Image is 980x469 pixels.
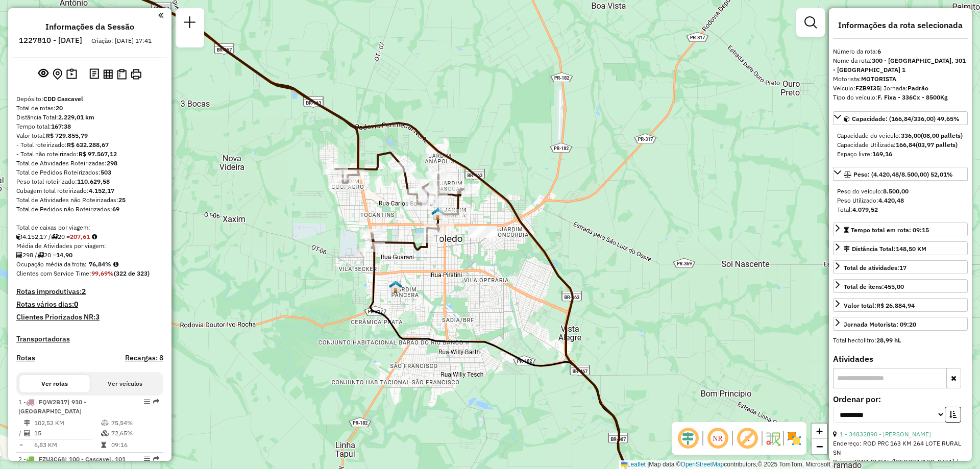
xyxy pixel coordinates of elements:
[468,226,494,236] div: Atividade não roteirizada - ALLMAYER SUPERMERCAD
[833,57,966,73] strong: 300 - [GEOGRAPHIC_DATA], 301 - [GEOGRAPHIC_DATA] 1
[46,132,88,139] strong: R$ 729.855,79
[16,195,163,205] div: Total de Atividades não Roteirizadas:
[70,233,90,240] strong: 207,61
[56,251,72,259] strong: 14,90
[118,196,126,204] strong: 25
[833,279,968,293] a: Total de itens:455,00
[153,399,159,405] em: Rota exportada
[180,12,200,35] a: Nova sessão e pesquisa
[87,36,156,45] div: Criação: [DATE] 17:41
[872,150,892,158] strong: 169,16
[833,317,968,331] a: Jornada Motorista: 09:20
[101,67,115,81] button: Visualizar relatório de Roteirização
[896,245,926,253] span: 148,50 KM
[16,252,22,258] i: Total de Atividades
[101,442,106,448] i: Tempo total em rota
[101,420,109,426] i: % de utilização do peso
[908,84,928,92] strong: Padrão
[619,460,833,469] div: Map data © contributors,© 2025 TomTom, Microsoft
[681,461,724,468] a: OpenStreetMap
[51,122,71,130] strong: 167:38
[51,66,64,82] button: Centralizar mapa no depósito ou ponto de apoio
[34,428,101,438] td: 15
[43,95,83,103] strong: CDD Cascavel
[115,67,129,82] button: Visualizar Romaneio
[833,241,968,255] a: Distância Total:148,50 KM
[16,104,163,113] div: Total de rotas:
[56,104,63,112] strong: 20
[833,439,968,457] div: Endereço: ROD PRC 163 KM 264 LOTE RURAL SN
[468,227,494,237] div: Atividade não roteirizada - ALLMAYER SUPERMERCAD
[16,287,163,296] h4: Rotas improdutivas:
[87,66,101,82] button: Logs desbloquear sessão
[855,84,880,92] strong: FZB9I35
[79,150,117,158] strong: R$ 97.567,12
[67,141,109,149] strong: R$ 632.288,67
[16,241,163,251] div: Média de Atividades por viagem:
[877,93,948,101] strong: F. Fixa - 336Cx - 8500Kg
[90,375,160,392] button: Ver veículos
[125,354,163,362] h4: Recargas: 8
[16,251,163,260] div: 298 / 20 =
[899,264,906,271] strong: 17
[89,187,114,194] strong: 4.152,17
[95,312,100,322] strong: 3
[852,206,878,213] strong: 4.079,52
[51,234,58,240] i: Total de rotas
[101,168,111,176] strong: 503
[837,150,964,159] div: Espaço livre:
[92,234,97,240] i: Meta Caixas/viagem: 209,19 Diferença: -1,58
[58,113,94,121] strong: 2.229,01 km
[16,260,87,268] span: Ocupação média da frota:
[833,111,968,125] a: Capacidade: (166,84/336,00) 49,65%
[468,228,494,238] div: Atividade não roteirizada - ALLMAYER SUPERMERCAD
[82,287,86,296] strong: 2
[833,167,968,181] a: Peso: (4.420,48/8.500,00) 52,01%
[837,196,964,205] div: Peso Utilizado:
[16,177,163,186] div: Peso total roteirizado:
[833,298,968,312] a: Valor total:R$ 26.884,94
[89,260,111,268] strong: 76,84%
[861,75,896,83] strong: MOTORISTA
[844,264,906,271] span: Total de atividades:
[18,398,86,415] span: 1 -
[921,132,963,139] strong: (08,00 pallets)
[816,425,823,437] span: +
[107,159,117,167] strong: 298
[833,20,968,30] h4: Informações da rota selecionada
[705,426,730,451] span: Ocultar NR
[765,430,781,447] img: Fluxo de ruas
[833,93,968,102] div: Tipo do veículo:
[18,440,23,450] td: =
[786,430,802,447] img: Exibir/Ocultar setores
[16,159,163,168] div: Total de Atividades Roteirizadas:
[945,407,961,423] button: Ordem crescente
[16,354,35,362] a: Rotas
[853,170,953,178] span: Peso: (4.420,48/8.500,00) 52,01%
[24,430,30,436] i: Total de Atividades
[39,455,65,463] span: FZU3C68
[852,115,960,122] span: Capacidade: (166,84/336,00) 49,65%
[676,426,700,451] span: Ocultar deslocamento
[158,9,163,21] a: Clique aqui para minimizar o painel
[16,131,163,140] div: Valor total:
[851,226,929,234] span: Tempo total em rota: 09:15
[16,168,163,177] div: Total de Pedidos Roteirizados:
[144,399,150,405] em: Opções
[883,187,909,195] strong: 8.500,00
[880,84,928,92] span: | Jornada:
[111,428,159,438] td: 72,65%
[153,456,159,462] em: Rota exportada
[468,227,494,237] div: Atividade não roteirizada - ALLMAYER SUPERMERCAD
[16,223,163,232] div: Total de caixas por viagem:
[901,132,921,139] strong: 336,00
[112,205,119,213] strong: 69
[114,269,150,277] strong: (322 de 323)
[833,84,968,93] div: Veículo:
[16,186,163,195] div: Cubagem total roteirizado:
[111,440,159,450] td: 09:16
[37,252,44,258] i: Total de rotas
[833,75,968,84] div: Motorista:
[16,205,163,214] div: Total de Pedidos não Roteirizados:
[876,336,901,344] strong: 28,99 hL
